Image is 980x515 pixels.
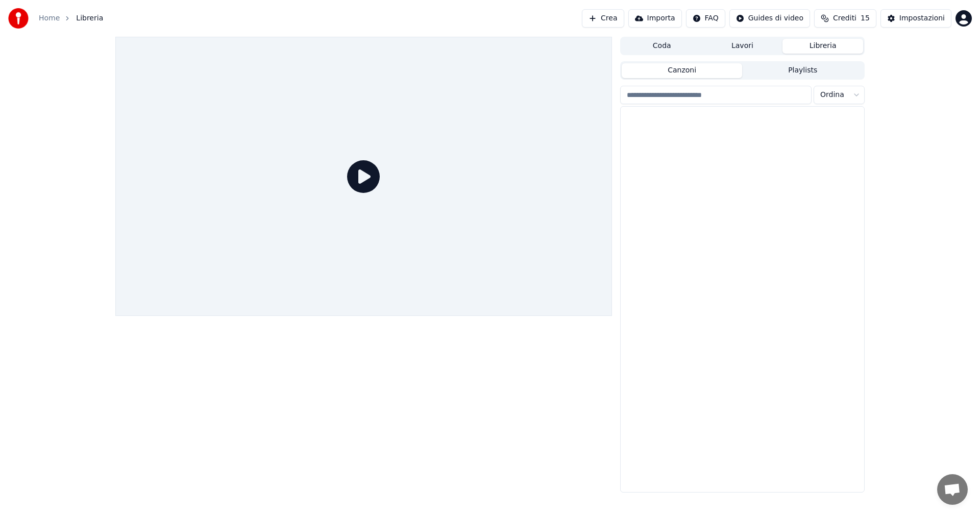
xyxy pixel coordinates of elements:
[937,474,968,505] div: Aprire la chat
[899,13,945,23] div: Impostazioni
[833,13,856,23] span: Crediti
[622,63,743,78] button: Canzoni
[39,13,103,23] nav: breadcrumb
[782,39,863,54] button: Libreria
[39,13,60,23] a: Home
[76,13,103,23] span: Libreria
[702,39,783,54] button: Lavori
[729,9,810,28] button: Guides di video
[861,13,870,23] span: 15
[880,9,951,28] button: Impostazioni
[622,39,702,54] button: Coda
[628,9,682,28] button: Importa
[686,9,725,28] button: FAQ
[814,9,876,28] button: Crediti15
[742,63,863,78] button: Playlists
[820,90,844,100] span: Ordina
[8,8,29,29] img: youka
[582,9,624,28] button: Crea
